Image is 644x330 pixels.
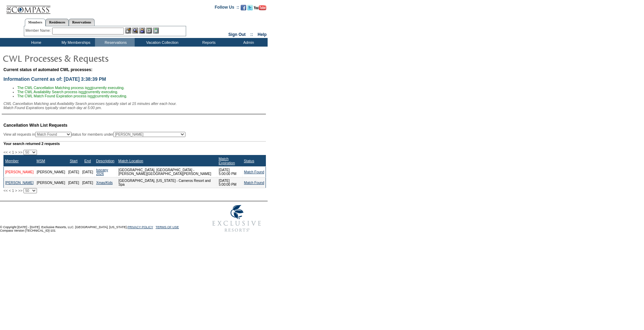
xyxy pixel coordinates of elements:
u: not [90,94,95,98]
div: Your search returned 2 requests [3,141,266,146]
img: Exclusive Resorts [206,201,268,236]
a: Start [70,159,78,163]
a: Member [5,159,19,163]
td: Reservations [95,38,135,47]
a: Help [258,32,267,37]
span: > [15,150,17,154]
img: Impersonate [139,28,145,33]
span: Information Current as of: [DATE] 3:38:39 PM [3,76,106,82]
img: b_calculator.gif [153,28,159,33]
a: PRIVACY POLICY [127,225,153,229]
img: b_edit.gif [125,28,131,33]
u: not [87,86,93,90]
td: Home [16,38,55,47]
a: tuscany 2026 [96,168,108,176]
span: > [15,188,17,193]
div: View all requests in status for members under [3,132,185,137]
td: Vacation Collection [135,38,188,47]
span: Current status of automated CWL processes: [3,67,93,72]
span: The CWL Cancellation Matching process is currently executing. [17,86,125,90]
a: Become our fan on Facebook [241,7,246,11]
a: Residences [46,19,69,26]
span: 1 [12,150,14,154]
span: << [3,150,8,154]
span: >> [18,150,22,154]
a: Match Found [244,181,264,185]
a: Subscribe to our YouTube Channel [254,7,266,11]
td: [DATE] [80,177,94,188]
img: Follow us on Twitter [247,5,253,10]
a: Match Expiration [219,157,235,165]
td: [DATE] [67,167,80,177]
div: Member Name: [26,28,52,33]
td: [DATE] [67,177,80,188]
span: :: [250,32,253,37]
td: Admin [228,38,268,47]
td: [GEOGRAPHIC_DATA], [GEOGRAPHIC_DATA] - [PERSON_NAME][GEOGRAPHIC_DATA][PERSON_NAME] [117,167,217,177]
a: [PERSON_NAME] [5,181,33,185]
td: [DATE] [80,167,94,177]
a: Sign Out [228,32,246,37]
a: End [84,159,91,163]
span: >> [18,188,22,193]
u: not [81,90,86,94]
td: [PERSON_NAME] [35,167,67,177]
td: [DATE] 5:00:00 PM [217,177,242,188]
a: Match Found [244,170,264,174]
td: [DATE] 5:00:00 PM [217,167,242,177]
a: MSM [37,159,45,163]
a: Reservations [69,19,95,26]
div: CWL Cancellation Matching and Availability Search processes typically start at 15 minutes after e... [3,101,266,110]
span: < [9,150,11,154]
span: << [3,188,8,193]
span: The CWL Match Found Expiration process is currently executing. [17,94,127,98]
a: Follow us on Twitter [247,7,253,11]
td: Follow Us :: [215,4,239,12]
td: My Memberships [55,38,95,47]
img: Subscribe to our YouTube Channel [254,5,266,10]
span: < [9,188,11,193]
td: [PERSON_NAME] [35,177,67,188]
a: Status [244,159,254,163]
span: Cancellation Wish List Requests [3,123,67,128]
a: Description [96,159,114,163]
td: Reports [188,38,228,47]
a: Xmas/Kids [96,181,113,185]
img: Become our fan on Facebook [241,5,246,10]
td: [GEOGRAPHIC_DATA], [US_STATE] - Carneros Resort and Spa [117,177,217,188]
span: The CWL Availability Search process is currently executing. [17,90,118,94]
a: Members [25,19,46,26]
a: Match Location [118,159,143,163]
a: TERMS OF USE [156,225,179,229]
a: [PERSON_NAME] [5,170,33,174]
img: View [132,28,138,33]
span: 1 [12,188,14,193]
img: Reservations [146,28,152,33]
